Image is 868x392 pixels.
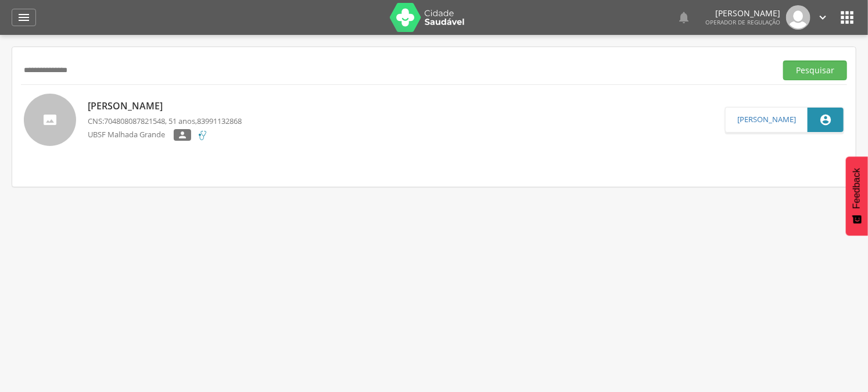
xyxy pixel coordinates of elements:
a: [PERSON_NAME] [737,115,796,124]
i:  [838,8,856,27]
i:  [17,10,31,24]
p: CNS: , 51 anos, [88,116,242,127]
span: Feedback [852,168,862,209]
i:  [177,131,188,139]
i:  [819,113,832,126]
i:  [677,10,691,24]
span: 704808087821548 [104,116,165,126]
span: 83991132868 [197,116,242,126]
button: Feedback - Mostrar pesquisa [846,156,868,236]
a:  [12,9,36,26]
a:  [677,5,691,30]
a:  [816,5,829,30]
p: UBSF Malhada Grande [88,129,174,141]
p: [PERSON_NAME] [705,9,780,17]
span: Operador de regulação [705,18,780,26]
a: [PERSON_NAME]CNS:704808087821548, 51 anos,83991132868UBSF Malhada Grande [24,94,725,146]
i:  [816,11,829,24]
button: Pesquisar [783,60,847,80]
p: [PERSON_NAME] [88,99,242,113]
